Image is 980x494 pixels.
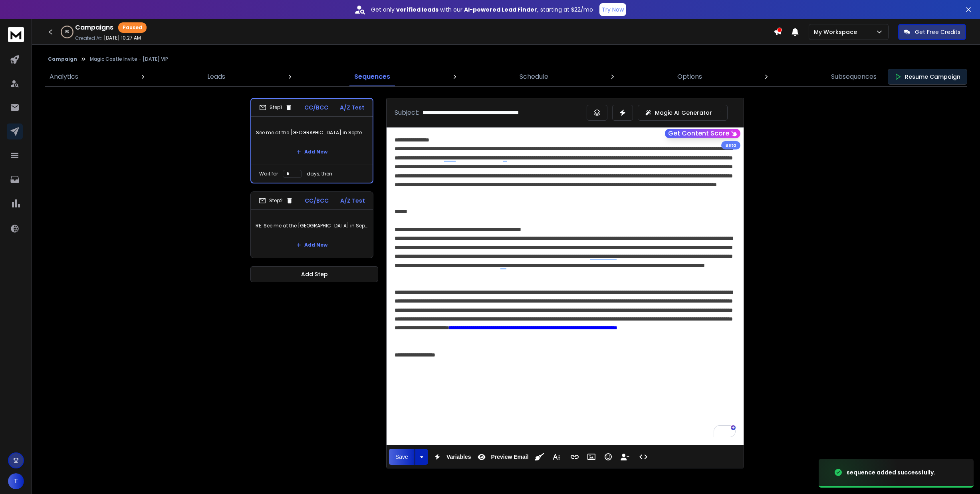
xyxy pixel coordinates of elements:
[915,28,960,36] p: Get Free Credits
[677,72,702,82] p: Options
[290,237,334,253] button: Add New
[304,104,328,112] p: CC/BCC
[207,72,225,82] p: Leads
[202,67,230,86] a: Leads
[340,104,365,112] p: A/Z Test
[349,67,395,86] a: Sequences
[520,72,548,82] p: Schedule
[250,191,373,258] li: Step2CC/BCCA/Z TestRE: See me at the [GEOGRAPHIC_DATA] in September?Add New
[250,266,378,282] button: Add Step
[250,98,373,183] li: Step1CC/BCCA/Z TestSee me at the [GEOGRAPHIC_DATA] in September?Add NewWait fordays, then
[489,454,530,460] span: Preview Email
[371,6,593,14] p: Get only with our starting at $22/mo
[259,104,292,111] div: Step 1
[396,6,438,14] strong: verified leads
[259,197,293,204] div: Step 2
[430,449,473,465] button: Variables
[305,197,329,205] p: CC/BCC
[395,108,419,118] p: Subject:
[8,473,24,489] button: T
[814,28,860,36] p: My Workspace
[638,105,728,121] button: Magic AI Generator
[721,141,740,149] div: Beta
[601,449,616,465] button: Emoticons
[387,127,744,445] div: To enrich screen reader interactions, please activate Accessibility in Grammarly extension settings
[354,72,390,82] p: Sequences
[90,56,168,62] p: Magic Castle Invite - [DATE] VIP
[567,449,582,465] button: Insert Link (⌘K)
[340,197,365,205] p: A/Z Test
[602,6,624,14] p: Try Now
[75,35,102,42] p: Created At:
[826,67,881,86] a: Subsequences
[389,449,415,465] button: Save
[75,23,113,32] h1: Campaigns
[256,215,368,237] p: RE: See me at the [GEOGRAPHIC_DATA] in September?
[898,24,966,40] button: Get Free Credits
[888,69,967,85] button: Resume Campaign
[464,6,539,14] strong: AI-powered Lead Finder,
[256,122,368,144] p: See me at the [GEOGRAPHIC_DATA] in September?
[50,72,78,82] p: Analytics
[655,109,712,117] p: Magic AI Generator
[532,449,547,465] button: Clean HTML
[584,449,599,465] button: Insert Image (⌘P)
[599,3,626,16] button: Try Now
[445,454,473,460] span: Variables
[474,449,530,465] button: Preview Email
[118,22,147,33] div: Paused
[8,27,24,42] img: logo
[665,129,740,138] button: Get Content Score
[831,72,877,82] p: Subsequences
[515,67,553,86] a: Schedule
[549,449,564,465] button: More Text
[65,30,69,34] p: 0 %
[48,56,77,62] button: Campaign
[307,171,332,177] p: days, then
[847,468,935,476] div: sequence added successfully.
[673,67,707,86] a: Options
[290,144,334,160] button: Add New
[259,171,278,177] p: Wait for
[636,449,651,465] button: Code View
[45,67,83,86] a: Analytics
[617,449,633,465] button: Insert Unsubscribe Link
[104,35,141,41] p: [DATE] 10:27 AM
